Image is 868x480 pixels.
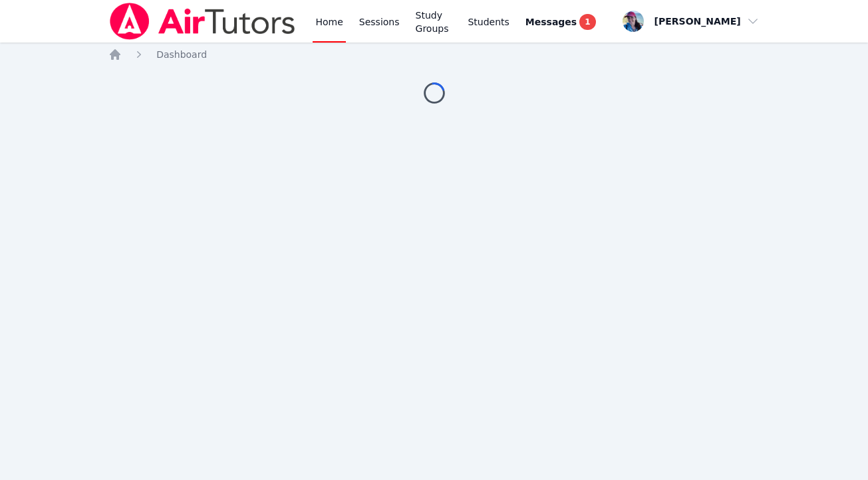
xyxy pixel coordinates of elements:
[579,14,595,30] span: 1
[525,15,577,29] span: Messages
[156,49,207,60] span: Dashboard
[108,3,297,40] img: Air Tutors
[156,48,207,61] a: Dashboard
[108,48,760,61] nav: Breadcrumb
